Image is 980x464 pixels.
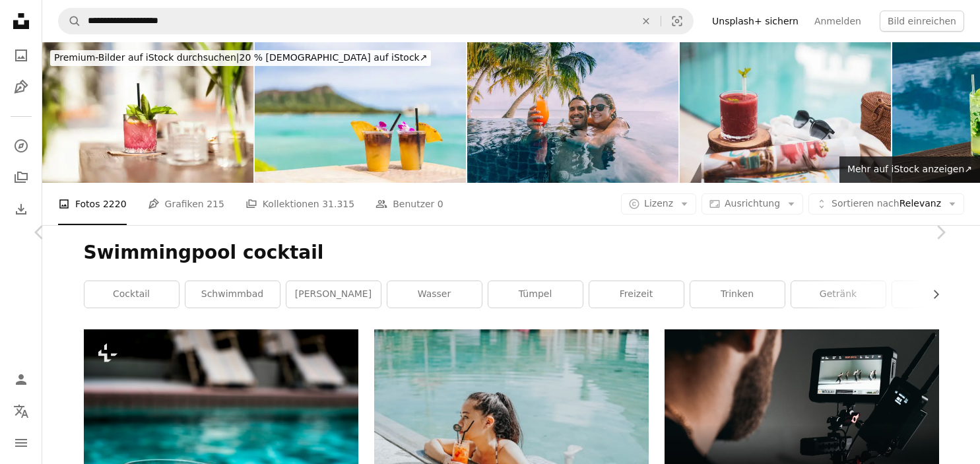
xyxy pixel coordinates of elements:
a: Unsplash+ sichern [704,11,806,32]
a: Fotos [8,42,34,69]
a: Premium-Bilder auf iStock durchsuchen|20 % [DEMOGRAPHIC_DATA] auf iStock↗ [42,42,439,74]
a: Kollektionen [8,164,34,191]
span: Relevanz [832,197,941,211]
img: Tropische Cocktails in der Nähe von Schwimmbad [42,42,253,183]
a: Schwimmbad [185,281,280,308]
span: Lizenz [644,198,673,209]
button: Bild einreichen [880,11,964,32]
img: Hawaii mai tai Drinks auf waikiki Strandbar Reiseurlaub in Honolulu, Hawaii. Berühmte hawaiianisc... [255,42,466,183]
button: Sprache [8,398,34,424]
div: 20 % [DEMOGRAPHIC_DATA] auf iStock ↗ [50,50,431,66]
img: Junge Erwachsene paar tun ein Selbstporträt im Schwimmbad in einer paradiesischen Insel [467,42,678,183]
h1: Swimmingpool cocktail [84,241,939,265]
a: Getränk [791,281,886,308]
a: Anmelden [806,11,869,32]
button: Sortieren nachRelevanz [808,193,964,215]
span: 0 [438,197,443,211]
a: Anmelden / Registrieren [8,366,34,393]
a: trinken [690,281,785,308]
a: Freizeit [589,281,684,308]
button: Lizenz [621,193,696,215]
a: Wasser [387,281,482,308]
a: Benutzer 0 [376,183,443,225]
a: Tümpel [488,281,583,308]
button: Visuelle Suche [661,9,693,34]
span: 215 [207,197,224,211]
a: Grafiken 215 [148,183,224,225]
button: Löschen [632,9,661,34]
img: Cocktails in der Nähe des Swimmingpools [680,42,891,183]
span: Ausrichtung [725,198,780,209]
a: Entdecken [8,133,34,159]
a: Frau im weißen Bikini trinkt aus Orangensaft [374,414,649,426]
button: Unsplash suchen [59,9,81,34]
span: Premium-Bilder auf iStock durchsuchen | [54,52,240,63]
form: Finden Sie Bildmaterial auf der ganzen Webseite [58,8,694,34]
span: 31.315 [322,197,354,211]
span: Mehr auf iStock anzeigen ↗ [847,164,972,174]
a: [PERSON_NAME] [286,281,381,308]
span: Sortieren nach [832,198,899,209]
a: Mehr auf iStock anzeigen↗ [839,156,980,183]
a: Cocktail [84,281,179,308]
a: Kollektionen 31.315 [245,183,354,225]
button: Ausrichtung [702,193,803,215]
a: Weiter [901,169,980,296]
a: Grafiken [8,74,34,100]
button: Menü [8,430,34,456]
